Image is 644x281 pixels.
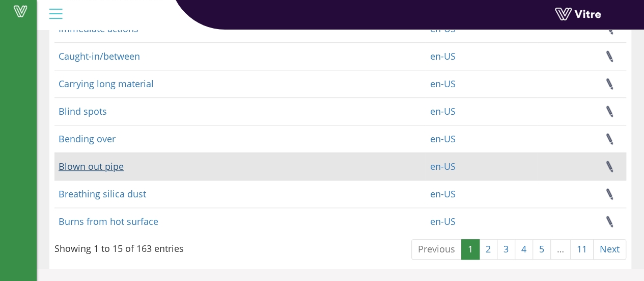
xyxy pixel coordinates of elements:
[59,160,124,172] a: Blown out pipe
[593,239,626,260] a: Next
[59,78,154,90] a: Carrying long material
[59,22,138,35] a: Immediate actions
[430,105,455,117] a: en-US
[430,160,455,172] a: en-US
[570,239,594,260] a: 11
[411,239,462,260] a: Previous
[430,50,455,62] a: en-US
[59,188,146,200] a: Breathing silica dust
[59,215,158,227] a: Burns from hot surface
[59,105,107,117] a: Blind spots
[430,215,455,227] a: en-US
[515,239,533,260] a: 4
[497,239,515,260] a: 3
[430,22,455,35] a: en-US
[533,239,551,260] a: 5
[479,239,497,260] a: 2
[54,238,184,256] div: Showing 1 to 15 of 163 entries
[430,133,455,145] a: en-US
[59,133,116,145] a: Bending over
[59,50,140,62] a: Caught-in/between
[430,188,455,200] a: en-US
[550,239,571,260] a: …
[430,78,455,90] a: en-US
[461,239,480,260] a: 1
